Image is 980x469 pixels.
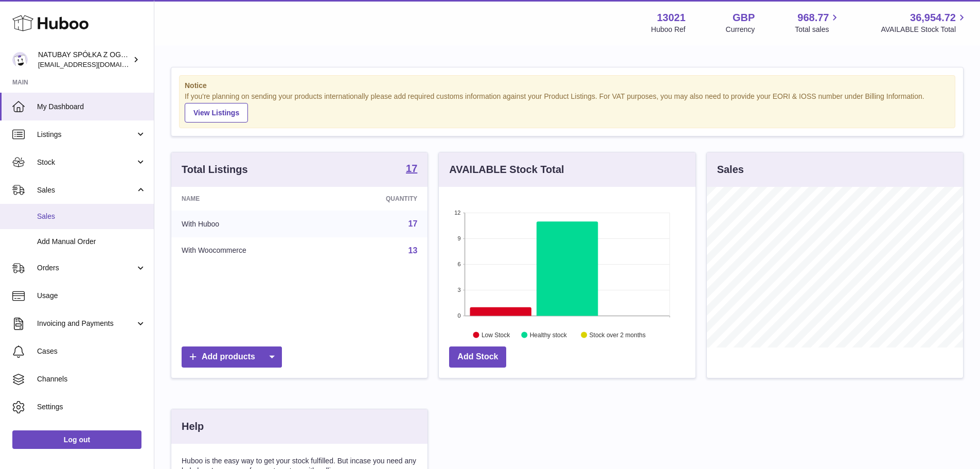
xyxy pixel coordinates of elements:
text: Stock over 2 months [590,331,646,338]
td: With Huboo [171,211,330,237]
td: With Woocommerce [171,237,330,264]
text: 3 [458,287,461,293]
a: 36,954.72 AVAILABLE Stock Total [881,11,968,34]
h3: Sales [717,163,744,177]
a: Add Stock [449,346,506,368]
text: 0 [458,312,461,319]
text: 9 [458,235,461,241]
h3: AVAILABLE Stock Total [449,163,564,177]
span: [EMAIL_ADDRESS][DOMAIN_NAME] [38,60,151,68]
span: 968.77 [797,11,829,25]
h3: Total Listings [182,163,248,177]
h3: Help [182,420,204,433]
strong: Notice [185,81,950,91]
text: Healthy stock [530,331,567,338]
span: Cases [37,346,146,356]
a: 17 [406,163,417,176]
span: Stock [37,158,135,167]
span: Usage [37,291,146,301]
span: Channels [37,374,146,384]
span: Total sales [795,25,841,34]
span: Invoicing and Payments [37,319,135,328]
strong: GBP [733,11,755,25]
span: Sales [37,212,146,221]
span: Add Manual Order [37,237,146,247]
a: 17 [408,219,418,228]
strong: 13021 [657,11,686,25]
text: 6 [458,261,461,267]
strong: 17 [406,163,417,173]
span: Orders [37,263,135,273]
th: Name [171,187,330,211]
th: Quantity [330,187,427,211]
span: Sales [37,185,135,195]
div: NATUBAY SPÓŁKA Z OGRANICZONĄ ODPOWIEDZIALNOŚCIĄ [38,50,131,70]
span: Listings [37,130,135,140]
a: Log out [12,430,141,449]
span: Settings [37,402,146,412]
img: internalAdmin-13021@internal.huboo.com [12,52,28,67]
div: Currency [726,25,755,34]
span: 36,954.72 [910,11,956,25]
a: 968.77 Total sales [795,11,841,34]
div: If you're planning on sending your products internationally please add required customs informati... [185,92,950,123]
span: My Dashboard [37,102,146,112]
div: Huboo Ref [651,25,686,34]
text: 12 [455,210,461,216]
a: Add products [182,346,282,368]
text: Low Stock [482,331,510,338]
a: 13 [408,246,418,255]
span: AVAILABLE Stock Total [881,25,968,34]
a: View Listings [185,103,248,123]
